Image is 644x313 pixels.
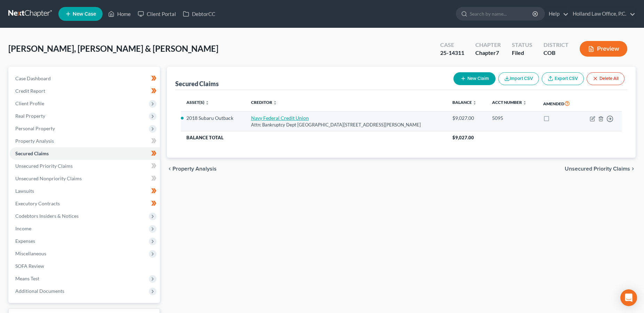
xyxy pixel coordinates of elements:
span: 7 [496,49,499,56]
div: Chapter [475,49,501,57]
i: unfold_more [473,101,477,105]
a: Creditor unfold_more [251,100,277,105]
a: Navy Federal Credit Union [251,115,309,121]
span: Case Dashboard [15,75,51,81]
button: chevron_left Property Analysis [167,166,217,172]
a: Lawsuits [10,185,160,197]
div: Case [440,41,464,49]
button: New Claim [453,72,496,85]
i: chevron_right [630,166,636,172]
button: Import CSV [498,72,539,85]
i: unfold_more [523,101,527,105]
button: Unsecured Priority Claims chevron_right [565,166,636,172]
div: Chapter [475,41,501,49]
a: Secured Claims [10,147,160,160]
a: Acct Number unfold_more [492,100,527,105]
span: SOFA Review [15,263,44,269]
a: Help [545,8,569,20]
a: Client Portal [134,8,179,20]
span: Expenses [15,238,35,244]
a: Unsecured Nonpriority Claims [10,172,160,185]
span: Codebtors Insiders & Notices [15,213,79,219]
div: District [544,41,569,49]
div: Filed [512,49,532,57]
span: Miscellaneous [15,250,46,256]
a: Property Analysis [10,135,160,147]
a: Executory Contracts [10,197,160,210]
button: Preview [580,41,627,57]
div: 5095 [492,115,532,122]
span: Property Analysis [172,166,217,172]
div: COB [544,49,569,57]
a: Export CSV [542,72,584,85]
a: Balance unfold_more [452,100,477,105]
span: [PERSON_NAME], [PERSON_NAME] & [PERSON_NAME] [8,43,218,53]
div: Open Intercom Messenger [620,289,637,306]
i: unfold_more [205,101,209,105]
span: New Case [73,11,96,17]
span: Means Test [15,275,39,281]
div: 25-14311 [440,49,464,57]
button: Delete All [587,72,625,85]
span: $9,027.00 [452,135,474,140]
a: Case Dashboard [10,72,160,85]
li: 2018 Subaru Outback [186,115,240,122]
span: Credit Report [15,88,45,94]
span: Additional Documents [15,288,64,294]
th: Amended [538,96,580,112]
a: Home [105,8,134,20]
div: Attn: Bankruptcy Dept [GEOGRAPHIC_DATA][STREET_ADDRESS][PERSON_NAME] [251,122,441,128]
div: Status [512,41,532,49]
div: Secured Claims [175,80,219,88]
input: Search by name... [470,7,533,20]
span: Property Analysis [15,138,54,144]
span: Income [15,225,31,231]
a: Asset(s) unfold_more [186,100,209,105]
a: Unsecured Priority Claims [10,160,160,172]
span: Secured Claims [15,150,49,156]
span: Executory Contracts [15,200,60,206]
a: Credit Report [10,85,160,97]
a: SOFA Review [10,260,160,272]
span: Unsecured Priority Claims [565,166,630,172]
th: Balance Total [181,131,447,144]
span: Unsecured Nonpriority Claims [15,175,82,181]
span: Client Profile [15,100,44,106]
i: unfold_more [273,101,277,105]
span: Unsecured Priority Claims [15,163,73,169]
i: chevron_left [167,166,172,172]
span: Lawsuits [15,188,34,194]
a: DebtorCC [179,8,219,20]
a: Holland Law Office, P.C. [569,8,635,20]
div: $9,027.00 [452,115,481,122]
span: Real Property [15,113,45,119]
span: Personal Property [15,125,55,131]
